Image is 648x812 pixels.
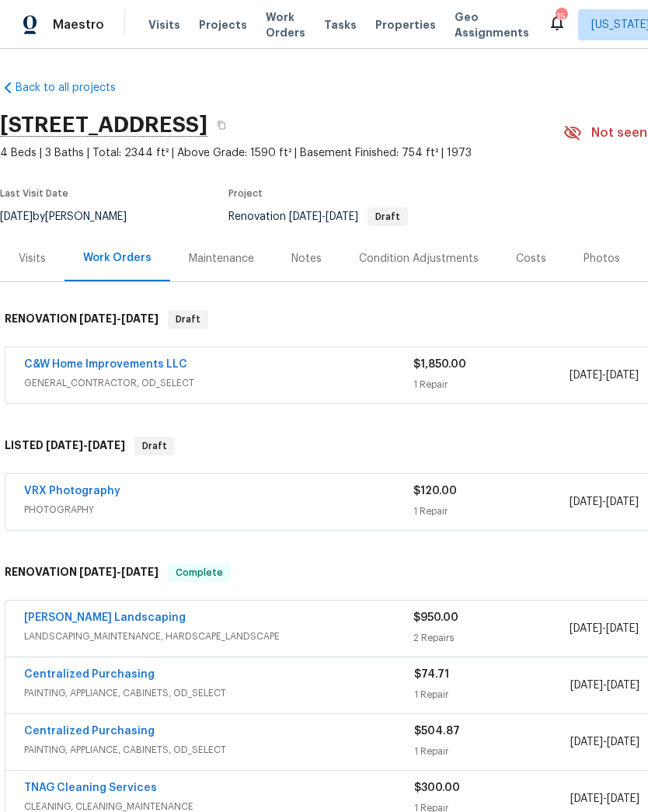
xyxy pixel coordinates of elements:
[121,566,159,577] span: [DATE]
[326,211,358,222] span: [DATE]
[169,312,207,327] span: Draft
[266,9,305,40] span: Work Orders
[413,612,458,623] span: $950.00
[570,621,639,636] span: -
[607,793,639,804] span: [DATE]
[414,782,460,793] span: $300.00
[606,370,639,381] span: [DATE]
[413,486,457,497] span: $120.00
[24,375,413,391] span: GENERAL_CONTRACTOR, OD_SELECT
[189,251,254,267] div: Maintenance
[414,687,570,702] div: 1 Repair
[207,111,235,139] button: Copy Address
[148,17,180,33] span: Visits
[375,17,436,33] span: Properties
[24,359,187,370] a: C&W Home Improvements LLC
[5,310,159,329] h6: RENOVATION
[88,440,125,451] span: [DATE]
[5,437,125,455] h6: LISTED
[570,678,639,693] span: -
[24,742,414,758] span: PAINTING, APPLIANCE, CABINETS, OD_SELECT
[570,737,603,748] span: [DATE]
[24,782,157,793] a: TNAG Cleaning Services
[570,680,603,691] span: [DATE]
[24,685,414,701] span: PAINTING, APPLIANCE, CABINETS, OD_SELECT
[584,251,620,267] div: Photos
[79,313,159,324] span: -
[19,251,46,267] div: Visits
[83,250,152,266] div: Work Orders
[53,17,104,33] span: Maestro
[24,726,155,737] a: Centralized Purchasing
[289,211,358,222] span: -
[570,368,639,383] span: -
[24,612,186,623] a: [PERSON_NAME] Landscaping
[79,566,159,577] span: -
[121,313,159,324] span: [DATE]
[228,189,263,198] span: Project
[5,563,159,582] h6: RENOVATION
[413,630,569,646] div: 2 Repairs
[136,438,173,454] span: Draft
[46,440,125,451] span: -
[556,9,566,25] div: 15
[570,623,602,634] span: [DATE]
[413,359,466,370] span: $1,850.00
[24,629,413,644] span: LANDSCAPING_MAINTENANCE, HARDSCAPE_LANDSCAPE
[413,504,569,519] div: 1 Repair
[570,497,602,507] span: [DATE]
[359,251,479,267] div: Condition Adjustments
[570,791,639,807] span: -
[516,251,546,267] div: Costs
[228,211,408,222] span: Renovation
[606,497,639,507] span: [DATE]
[570,370,602,381] span: [DATE]
[413,377,569,392] div: 1 Repair
[414,669,449,680] span: $74.71
[199,17,247,33] span: Projects
[169,565,229,580] span: Complete
[607,680,639,691] span: [DATE]
[606,623,639,634] span: [DATE]
[607,737,639,748] span: [DATE]
[24,486,120,497] a: VRX Photography
[324,19,357,30] span: Tasks
[24,669,155,680] a: Centralized Purchasing
[291,251,322,267] div: Notes
[570,734,639,750] span: -
[79,566,117,577] span: [DATE]
[79,313,117,324] span: [DATE]
[455,9,529,40] span: Geo Assignments
[24,502,413,518] span: PHOTOGRAPHY
[414,726,460,737] span: $504.87
[570,793,603,804] span: [DATE]
[414,744,570,759] div: 1 Repair
[369,212,406,221] span: Draft
[289,211,322,222] span: [DATE]
[46,440,83,451] span: [DATE]
[570,494,639,510] span: -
